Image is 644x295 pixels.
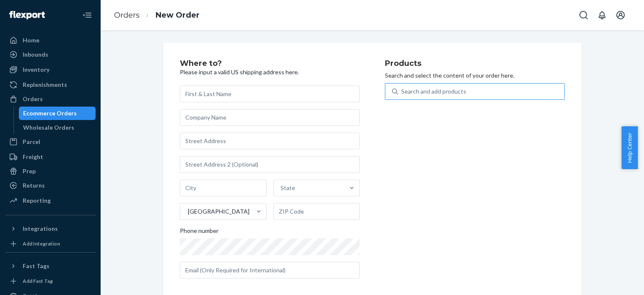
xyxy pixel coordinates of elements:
a: Add Integration [5,239,96,249]
button: Fast Tags [5,259,96,273]
button: Integrations [5,222,96,235]
div: Replenishments [23,81,67,89]
h2: Where to? [180,60,360,68]
input: [GEOGRAPHIC_DATA] [187,207,188,216]
div: Integrations [23,225,58,233]
img: Flexport logo [9,11,45,19]
div: Prep [23,167,36,175]
ol: breadcrumbs [107,3,206,28]
input: Street Address [180,133,360,149]
button: Close Navigation [79,7,96,23]
span: Phone number [180,227,218,238]
a: Replenishments [5,78,96,91]
a: Parcel [5,135,96,149]
a: Orders [114,10,140,20]
input: ZIP Code [273,203,360,220]
a: New Order [156,10,200,20]
button: Open account menu [612,7,629,23]
div: Parcel [23,138,40,146]
div: Inbounds [23,50,48,59]
h2: Products [385,60,565,68]
input: First & Last Name [180,86,360,102]
div: Reporting [23,196,51,205]
button: Help Center [621,126,638,169]
input: City [180,180,267,196]
a: Add Fast Tag [5,276,96,286]
a: Prep [5,164,96,178]
p: Please input a valid US shipping address here. [180,68,360,76]
div: Inventory [23,65,49,74]
div: Returns [23,181,45,190]
div: Ecommerce Orders [23,109,77,117]
div: State [280,184,295,192]
a: Freight [5,150,96,164]
div: Add Integration [23,240,60,247]
div: Home [23,36,39,44]
a: Orders [5,92,96,106]
a: Returns [5,179,96,192]
input: Company Name [180,109,360,126]
a: Inbounds [5,48,96,61]
div: Add Fast Tag [23,277,53,285]
a: Reporting [5,194,96,207]
div: Freight [23,153,43,161]
div: [GEOGRAPHIC_DATA] [188,207,249,216]
p: Search and select the content of your order here. [385,71,565,80]
a: Wholesale Orders [19,121,96,134]
div: Wholesale Orders [23,123,74,132]
a: Home [5,34,96,47]
input: Email (Only Required for International) [180,262,360,279]
div: Fast Tags [23,262,49,270]
button: Open notifications [594,7,610,23]
input: Street Address 2 (Optional) [180,156,360,173]
button: Open Search Box [575,7,592,23]
a: Ecommerce Orders [19,107,96,120]
div: Orders [23,95,43,103]
a: Inventory [5,63,96,76]
div: Search and add products [401,87,466,96]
